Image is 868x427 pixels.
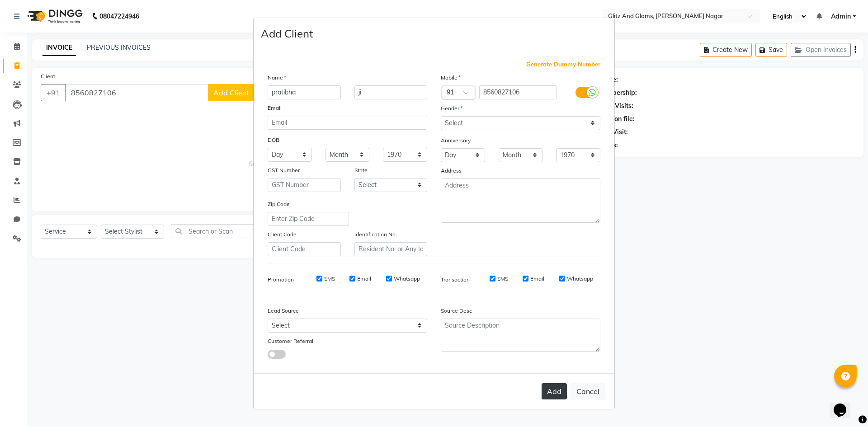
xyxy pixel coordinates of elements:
[354,230,397,239] label: Identification No.
[441,74,461,82] label: Mobile
[567,275,593,283] label: Whatsapp
[324,275,335,283] label: SMS
[571,383,605,400] button: Cancel
[354,242,428,256] input: Resident No. or Any Id
[268,166,300,174] label: GST Number
[268,74,286,82] label: Name
[394,275,420,283] label: Whatsapp
[441,167,462,175] label: Address
[441,104,462,113] label: Gender
[268,85,341,99] input: First Name
[441,136,471,145] label: Anniversary
[357,275,371,283] label: Email
[268,116,427,130] input: Email
[542,383,567,399] button: Add
[268,212,349,226] input: Enter Zip Code
[354,85,428,99] input: Last Name
[441,307,472,315] label: Source Desc
[268,136,279,144] label: DOB
[268,276,294,284] label: Promotion
[441,276,470,284] label: Transaction
[268,307,299,315] label: Lead Source
[530,275,544,283] label: Email
[268,178,341,192] input: GST Number
[497,275,508,283] label: SMS
[830,391,859,418] iframe: chat widget
[268,242,341,256] input: Client Code
[479,85,557,99] input: Mobile
[261,25,313,42] h4: Add Client
[268,230,297,239] label: Client Code
[268,200,290,208] label: Zip Code
[268,337,313,345] label: Customer Referral
[526,60,600,69] span: Generate Dummy Number
[268,104,282,112] label: Email
[354,166,368,174] label: State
